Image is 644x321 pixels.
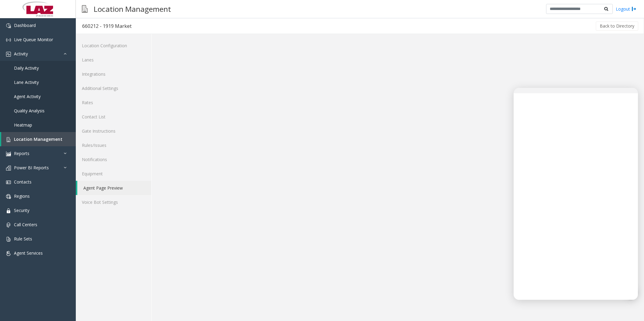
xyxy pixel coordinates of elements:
img: 'icon' [6,23,11,28]
img: 'icon' [6,151,11,156]
span: Activity [14,51,28,57]
a: Logout [616,6,636,12]
span: Contacts [14,179,32,185]
span: Location Management [14,136,62,142]
span: Live Queue Monitor [14,37,53,42]
img: 'icon' [6,166,11,170]
a: Rules/Issues [76,138,151,152]
img: 'icon' [6,237,11,242]
a: Rates [76,95,151,110]
a: Voice Bot Settings [76,195,151,209]
span: Reports [14,151,29,156]
span: Regions [14,193,30,199]
img: logout [632,6,636,12]
span: Dashboard [14,22,36,28]
span: Lane Activity [14,79,39,85]
h3: Location Management [91,2,174,16]
img: 'icon' [6,251,11,256]
button: Back to Directory [596,22,638,31]
img: 'icon' [6,180,11,185]
span: Rule Sets [14,236,32,242]
a: Gate Instructions [76,124,151,138]
span: Quality Analysis [14,108,45,114]
a: Contact List [76,110,151,124]
a: Additional Settings [76,81,151,95]
span: Agent Activity [14,94,41,99]
span: Daily Activity [14,65,39,71]
img: 'icon' [6,38,11,42]
a: Location Management [1,132,76,146]
a: Location Configuration [76,38,151,53]
a: Integrations [76,67,151,81]
span: Agent Services [14,250,43,256]
div: 660212 - 1919 Market [82,22,132,30]
img: 'icon' [6,52,11,57]
span: Call Centers [14,222,37,227]
a: Agent Page Preview [77,181,151,195]
img: 'icon' [6,223,11,227]
img: 'icon' [6,137,11,142]
a: Lanes [76,53,151,67]
span: Power BI Reports [14,165,49,170]
span: Security [14,207,29,213]
img: 'icon' [6,194,11,199]
a: Equipment [76,167,151,181]
img: 'icon' [6,208,11,213]
span: Heatmap [14,122,32,128]
a: Notifications [76,152,151,167]
img: pageIcon [82,2,88,16]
